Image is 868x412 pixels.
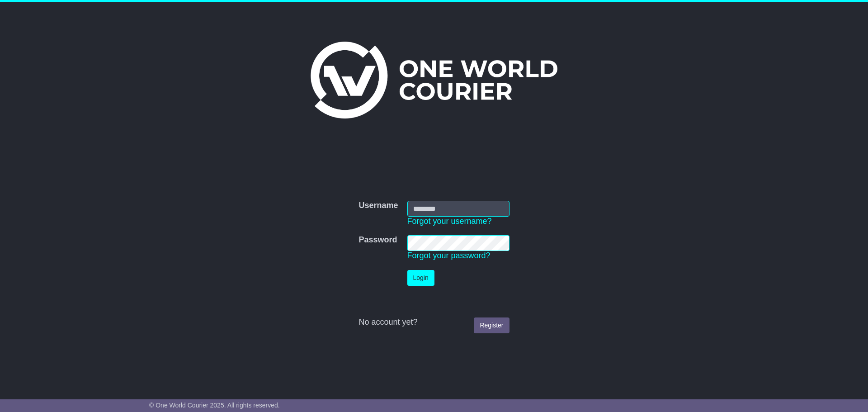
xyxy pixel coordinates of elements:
button: Login [407,270,434,286]
a: Forgot your username? [407,217,492,226]
a: Forgot your password? [407,251,491,260]
a: Register [474,317,509,333]
img: One World [311,42,557,118]
span: © One World Courier 2025. All rights reserved. [149,402,280,409]
label: Password [359,235,397,245]
label: Username [359,201,398,211]
div: No account yet? [359,317,509,327]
